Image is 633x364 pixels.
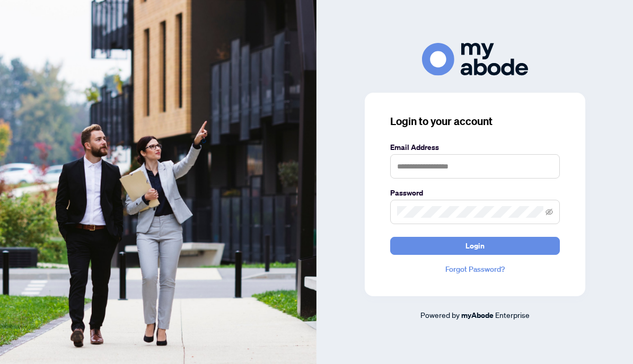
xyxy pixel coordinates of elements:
label: Email Address [390,141,560,153]
button: Login [390,237,560,255]
h3: Login to your account [390,114,560,129]
a: myAbode [461,309,494,321]
a: Forgot Password? [390,263,560,275]
span: Enterprise [495,310,530,319]
span: eye-invisible [546,208,553,216]
label: Password [390,187,560,199]
img: ma-logo [422,43,528,75]
span: Login [465,237,485,254]
span: Powered by [420,310,460,319]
